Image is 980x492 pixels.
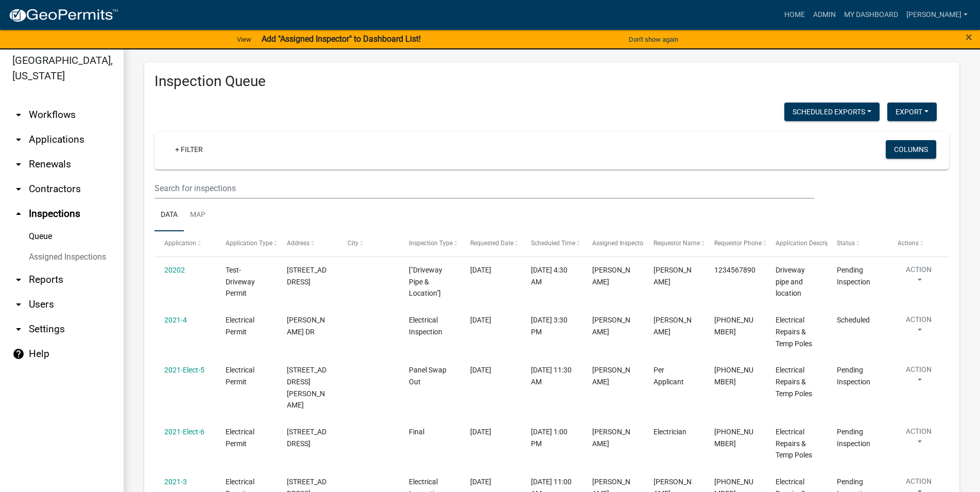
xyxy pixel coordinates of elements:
[226,428,254,448] span: Electrical Permit
[714,266,755,274] span: 1234567890
[887,103,937,121] button: Export
[521,231,582,256] datatable-header-cell: Scheduled Time
[654,316,692,336] span: Gary Claxton
[776,266,805,298] span: Driveway pipe and location
[12,298,25,311] i: arrow_drop_down
[470,240,513,247] span: Requested Date
[287,428,326,448] span: 520 US 80 HWY W
[470,316,491,324] span: 01/26/2021
[287,240,310,247] span: Address
[287,366,326,409] span: 765 REEVES RD
[766,231,827,256] datatable-header-cell: Application Description
[837,366,870,386] span: Pending Inspection
[226,316,254,336] span: Electrical Permit
[399,231,460,256] datatable-header-cell: Inspection Type
[582,231,644,256] datatable-header-cell: Assigned Inspector
[216,231,277,256] datatable-header-cell: Application Type
[898,314,940,340] button: Action
[164,366,204,374] a: 2021-Elect-5
[154,199,184,232] a: Data
[226,240,272,247] span: Application Type
[654,240,700,247] span: Requestor Name
[592,428,630,448] span: Jake Watson
[714,428,753,448] span: 478-836-3199
[886,140,936,159] button: Columns
[714,366,753,386] span: 478-836-3199
[409,428,424,436] span: Final
[12,323,25,335] i: arrow_drop_down
[154,178,814,199] input: Search for inspections
[164,478,187,486] a: 2021-3
[409,266,442,298] span: ["Driveway Pipe & Location"]
[164,266,185,274] a: 20202
[776,366,812,398] span: Electrical Repairs & Temp Poles
[837,428,870,448] span: Pending Inspection
[837,240,855,247] span: Status
[470,428,491,436] span: 03/11/2021
[348,240,358,247] span: City
[409,240,453,247] span: Inspection Type
[12,274,25,286] i: arrow_drop_down
[837,316,870,324] span: Scheduled
[776,240,840,247] span: Application Description
[714,316,753,336] span: 478-955-6082
[154,231,216,256] datatable-header-cell: Application
[12,109,25,121] i: arrow_drop_down
[776,316,812,348] span: Electrical Repairs & Temp Poles
[460,231,521,256] datatable-header-cell: Requested Date
[654,366,684,386] span: Per Applicant
[704,231,766,256] datatable-header-cell: Requestor Phone
[470,366,491,374] span: 03/02/2021
[654,428,686,436] span: Electrician
[409,316,442,336] span: Electrical Inspection
[531,314,572,338] div: [DATE] 3:30 PM
[12,183,25,195] i: arrow_drop_down
[12,158,25,171] i: arrow_drop_down
[592,316,630,336] span: Maranda McCollum
[837,266,870,286] span: Pending Inspection
[809,5,840,25] a: Admin
[164,240,196,247] span: Application
[898,264,940,290] button: Action
[714,240,762,247] span: Requestor Phone
[531,426,572,450] div: [DATE] 1:00 PM
[262,34,421,44] strong: Add "Assigned Inspector" to Dashboard List!
[780,5,809,25] a: Home
[776,428,812,460] span: Electrical Repairs & Temp Poles
[164,316,187,324] a: 2021-4
[531,264,572,288] div: [DATE] 4:30 AM
[898,426,940,452] button: Action
[898,240,919,247] span: Actions
[154,73,949,90] h3: Inspection Queue
[592,366,630,386] span: Jake Watson
[338,231,399,256] datatable-header-cell: City
[888,231,949,256] datatable-header-cell: Actions
[592,240,645,247] span: Assigned Inspector
[592,266,630,286] span: Jake Watson
[827,231,888,256] datatable-header-cell: Status
[644,231,705,256] datatable-header-cell: Requestor Name
[470,266,491,274] span: 12/08/2020
[12,133,25,146] i: arrow_drop_down
[226,266,255,298] span: Test- Driveway Permit
[531,364,572,388] div: [DATE] 11:30 AM
[409,366,446,386] span: Panel Swap Out
[12,348,25,360] i: help
[12,208,25,220] i: arrow_drop_up
[784,103,880,121] button: Scheduled Exports
[226,366,254,386] span: Electrical Permit
[966,30,972,44] span: ×
[470,478,491,486] span: 03/29/2021
[277,231,338,256] datatable-header-cell: Address
[287,266,326,286] span: 91 OAK HILL DR
[625,31,682,48] button: Don't show again
[167,140,211,159] a: + Filter
[233,31,255,48] a: View
[966,31,972,43] button: Close
[902,5,972,25] a: [PERSON_NAME]
[898,364,940,390] button: Action
[654,266,692,286] span: jake watson
[184,199,212,232] a: Map
[164,428,204,436] a: 2021-Elect-6
[840,5,902,25] a: My Dashboard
